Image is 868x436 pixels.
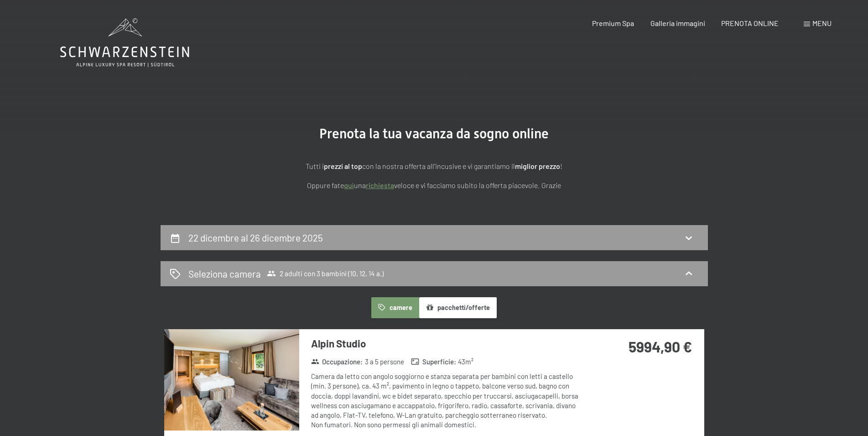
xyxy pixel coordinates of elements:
h2: 22 dicembre al 26 dicembre 2025 [188,232,323,243]
button: camere [371,297,419,318]
button: pacchetti/offerte [419,297,497,318]
a: Premium Spa [592,19,634,27]
img: mss_renderimg.php [164,329,299,431]
strong: 5994,90 € [629,338,692,355]
div: Camera da letto con angolo soggiorno e stanza separata per bambini con letti a castello (min. 3 p... [311,372,582,430]
strong: prezzi al top [324,162,362,170]
strong: miglior prezzo [515,162,560,170]
a: quì [344,181,354,189]
span: 3 a 5 persone [365,357,404,367]
a: richiesta [366,181,394,189]
span: 43 m² [458,357,473,367]
a: PRENOTA ONLINE [721,19,779,27]
span: Menu [812,19,832,27]
h3: Alpin Studio [311,336,582,351]
h2: Seleziona camera [188,267,261,280]
p: Oppure fate una veloce e vi facciamo subito la offerta piacevole. Grazie [206,179,662,191]
span: Prenota la tua vacanza da sogno online [319,126,549,142]
span: 2 adulti con 3 bambini (10, 12, 14 a.) [267,269,384,278]
strong: Occupazione : [311,357,363,367]
strong: Superficie : [411,357,456,367]
a: Galleria immagini [650,19,705,27]
p: Tutti i con la nostra offerta all'incusive e vi garantiamo il ! [206,160,662,172]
